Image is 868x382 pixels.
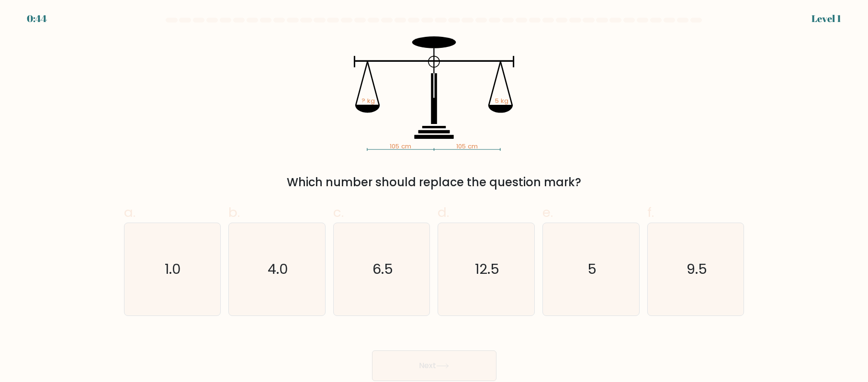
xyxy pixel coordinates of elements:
button: Next [372,350,496,381]
text: 4.0 [268,259,288,279]
span: a. [124,203,135,222]
tspan: 105 cm [456,142,478,151]
span: e. [542,203,553,222]
text: 6.5 [372,259,393,279]
span: c. [333,203,344,222]
tspan: 105 cm [389,142,411,151]
div: Level 1 [812,11,841,26]
div: Which number should replace the question mark? [130,174,739,191]
div: 0:44 [27,11,47,26]
tspan: ? kg [361,96,375,105]
text: 1.0 [165,259,181,279]
span: b. [228,203,240,222]
text: 9.5 [687,259,707,279]
tspan: 5 kg [495,96,508,105]
text: 5 [587,259,597,279]
span: f. [647,203,654,222]
span: d. [438,203,449,222]
text: 12.5 [475,259,499,279]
